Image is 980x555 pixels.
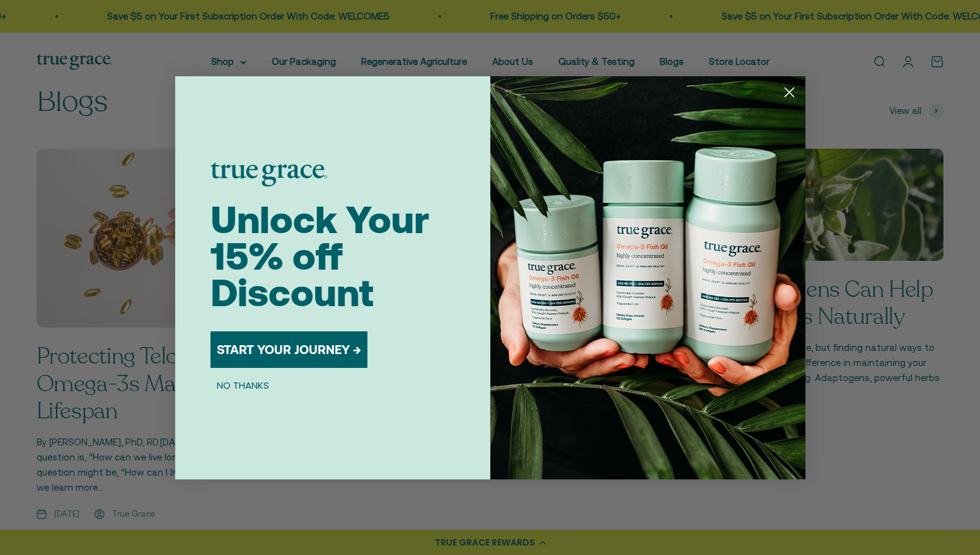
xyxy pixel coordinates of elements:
button: START YOUR JOURNEY → [210,331,367,368]
span: Unlock Your 15% off Discount [210,198,429,314]
button: Close dialog [778,81,800,103]
button: NO THANKS [210,378,275,393]
img: logo placeholder [210,163,327,186]
img: 098727d5-50f8-4f9b-9554-844bb8da1403.jpeg [490,76,805,479]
